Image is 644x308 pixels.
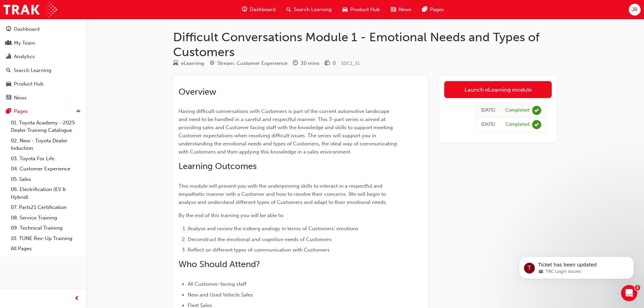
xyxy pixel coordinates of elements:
span: chart-icon [6,54,11,60]
a: news-iconNews [385,3,417,17]
span: car-icon [342,5,348,14]
span: Pages [430,6,444,14]
a: 09. Technical Training [8,223,84,233]
span: search-icon [6,68,11,74]
span: learningRecordVerb_COMPLETE-icon [532,120,541,129]
img: Trak [3,2,57,17]
div: Completed [505,121,529,128]
div: My Team [14,39,35,47]
span: pages-icon [6,109,11,115]
h1: Difficult Conversations Module 1 - Emotional Needs and Types of Customers [173,30,557,59]
div: Price [325,59,336,68]
div: Search Learning [14,67,51,74]
a: Dashboard [3,23,84,35]
div: Pages [14,108,28,115]
button: JB [629,4,641,16]
a: 10. TUNE Rev-Up Training [8,233,84,244]
span: Learning Outcomes [178,161,257,171]
div: 0 [333,60,336,67]
span: Having difficult conversations with Customers is part of the current automotive landscape and nee... [178,108,398,155]
a: Search Learning [3,64,84,77]
a: search-iconSearch Learning [281,3,337,17]
span: Dashboard [250,6,276,14]
span: people-icon [6,40,11,46]
a: pages-iconPages [417,3,449,17]
a: All Pages [8,243,84,254]
button: DashboardMy TeamAnalyticsSearch LearningProduct HubNews [3,22,84,105]
span: learningRecordVerb_COMPLETE-icon [532,106,541,115]
span: clock-icon [293,61,298,67]
span: JB [631,6,638,14]
div: eLearning [181,60,204,67]
div: Stream: Customer Experience [217,60,287,67]
div: Analytics [14,53,35,61]
div: Completed [505,107,529,114]
div: News [14,94,27,102]
span: money-icon [325,61,330,67]
span: Deconstruct the emotional and cognitive needs of Customers [188,236,332,242]
a: Product Hub [3,78,84,90]
a: 08. Service Training [8,213,84,223]
span: All Customer-facing staff [188,281,246,287]
span: 2 [635,285,640,290]
button: Pages [3,105,84,118]
span: Reflect on different types of communication with Customers [188,247,330,253]
div: Stream [210,59,287,68]
div: Wed Aug 17 2022 00:00:00 GMT+1000 (Australian Eastern Standard Time) [481,121,495,128]
span: This module will present you with the underpinning skills to interact in a respectful and empathe... [178,183,387,205]
a: 02. New - Toyota Dealer Induction [8,136,84,153]
iframe: Intercom live chat [621,285,637,301]
span: Search Learning [294,6,332,14]
span: Overview [178,87,216,97]
div: Type [173,59,204,68]
a: Launch eLearning module [444,81,552,98]
span: By the end of this training you will be able to: [178,212,284,218]
span: news-icon [391,5,396,14]
a: 04. Customer Experience [8,164,84,174]
div: Dashboard [14,25,40,33]
span: Analyse and review the iceberg analogy in terms of Customers' emotions [188,226,358,232]
a: 05. Sales [8,174,84,185]
span: learningResourceType_ELEARNING-icon [173,61,178,67]
span: guage-icon [6,26,11,32]
div: Duration [293,59,319,68]
a: 03. Toyota For Life [8,153,84,164]
div: Mon Aug 22 2022 00:00:00 GMT+1000 (Australian Eastern Standard Time) [481,106,495,114]
span: News [399,6,411,14]
span: target-icon [210,61,215,67]
a: car-iconProduct Hub [337,3,385,17]
a: News [3,92,84,104]
span: Product Hub [350,6,380,14]
span: news-icon [6,95,11,101]
span: Learning resource code [341,61,360,66]
span: prev-icon [74,294,79,303]
a: Analytics [3,50,84,63]
span: pages-icon [422,5,427,14]
a: guage-iconDashboard [237,3,281,17]
a: 06. Electrification (EV & Hybrid) [8,184,84,202]
span: up-icon [76,107,81,116]
span: Who Should Attend? [178,259,260,269]
a: 01. Toyota Academy - 2025 Dealer Training Catalogue [8,118,84,136]
a: My Team [3,37,84,49]
div: 30 mins [301,60,319,67]
a: 07. Parts21 Certification [8,202,84,213]
span: car-icon [6,81,11,87]
span: search-icon [286,5,291,14]
span: guage-icon [242,5,247,14]
div: Product Hub [14,80,44,88]
span: New and Used Vehicle Sales [188,292,253,298]
iframe: Intercom notifications message [509,242,644,290]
